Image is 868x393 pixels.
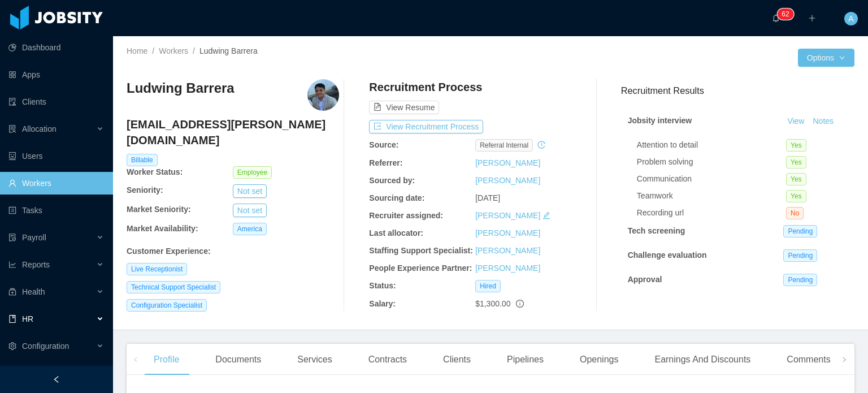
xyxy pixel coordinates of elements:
span: Pending [783,249,817,262]
button: Optionsicon: down [798,49,854,67]
a: [PERSON_NAME] [475,158,540,167]
span: America [233,223,267,235]
sup: 62 [777,8,793,20]
div: Comments [778,344,839,375]
a: icon: profileTasks [8,199,104,222]
i: icon: solution [8,125,16,133]
span: A [848,12,853,25]
button: icon: exportView Recruitment Process [369,120,483,133]
span: Hired [475,280,501,292]
span: Yes [786,139,806,152]
span: Pending [783,225,817,237]
div: Teamwork [637,190,786,202]
img: 23698634-c9c4-4b08-b4ce-36728962c186_68506e18b2f0e-400w.png [307,79,339,111]
a: icon: robotUsers [8,145,104,167]
b: Source: [369,140,398,149]
b: Seniority: [127,185,163,195]
div: Profile [145,344,188,375]
b: Market Availability: [127,224,198,233]
div: Services [288,344,341,375]
span: Live Receptionist [127,263,187,275]
b: Market Seniority: [127,205,191,214]
span: / [193,46,195,55]
span: Technical Support Specialist [127,281,220,293]
b: Customer Experience : [127,247,211,256]
span: Yes [786,173,806,185]
span: Referral internal [475,139,533,152]
a: Home [127,46,147,55]
span: Configuration [22,342,69,351]
i: icon: history [537,141,545,149]
i: icon: left [133,357,138,362]
span: Yes [786,190,806,202]
i: icon: setting [8,342,16,350]
button: Not set [233,184,267,198]
strong: Approval [628,275,662,284]
div: Recording url [637,207,786,219]
span: / [152,46,154,55]
b: Sourcing date: [369,193,424,202]
div: Pipelines [498,344,553,375]
a: [PERSON_NAME] [475,176,540,185]
i: icon: medicine-box [8,288,16,296]
button: Not set [233,204,267,217]
span: Health [22,287,45,296]
div: Openings [571,344,628,375]
i: icon: edit [542,211,550,219]
span: info-circle [516,300,524,308]
a: View [783,116,808,126]
div: Attention to detail [637,139,786,151]
span: $1,300.00 [475,299,510,308]
p: 6 [782,8,785,20]
button: icon: file-textView Resume [369,101,439,114]
div: Problem solving [637,156,786,168]
h3: Ludwing Barrera [127,79,235,97]
b: Sourced by: [369,176,415,185]
b: Status: [369,281,396,290]
span: No [786,207,804,219]
i: icon: line-chart [8,261,16,269]
a: icon: auditClients [8,90,104,113]
b: Staffing Support Specialist: [369,246,473,255]
span: Payroll [22,233,46,242]
h3: Recruitment Results [621,84,854,98]
button: Notes [808,115,838,128]
b: Last allocator: [369,228,423,237]
a: icon: userWorkers [8,172,104,195]
div: Clients [434,344,480,375]
b: Worker Status: [127,167,183,176]
a: icon: file-textView Resume [369,103,439,112]
div: Communication [637,173,786,185]
span: Reports [22,260,50,269]
strong: Tech screening [628,226,685,235]
a: [PERSON_NAME] [475,228,540,237]
span: Employee [233,166,272,179]
b: Salary: [369,299,396,308]
b: Recruiter assigned: [369,211,443,220]
span: Yes [786,156,806,169]
a: [PERSON_NAME] [475,264,540,273]
strong: Jobsity interview [628,116,692,125]
h4: [EMAIL_ADDRESS][PERSON_NAME][DOMAIN_NAME] [127,116,339,148]
i: icon: bell [772,14,780,22]
div: Earnings And Discounts [645,344,759,375]
i: icon: plus [808,14,816,22]
a: icon: appstoreApps [8,63,104,86]
span: Ludwing Barrera [199,46,258,55]
a: [PERSON_NAME] [475,246,540,255]
span: [DATE] [475,193,500,202]
span: Configuration Specialist [127,299,207,312]
i: icon: right [841,357,847,362]
span: HR [22,314,33,323]
span: Billable [127,154,158,166]
i: icon: book [8,315,16,323]
a: icon: pie-chartDashboard [8,36,104,59]
div: Documents [206,344,270,375]
b: Referrer: [369,158,402,167]
span: Pending [783,274,817,286]
div: Contracts [359,344,416,375]
b: People Experience Partner: [369,264,472,273]
p: 2 [785,8,789,20]
a: icon: exportView Recruitment Process [369,122,483,131]
a: Workers [159,46,188,55]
